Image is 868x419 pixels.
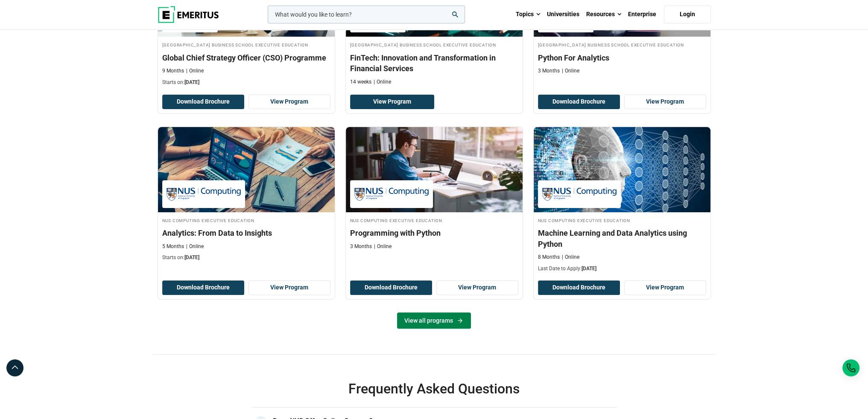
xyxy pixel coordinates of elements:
span: [DATE] [184,254,199,260]
h3: Global Chief Strategy Officer (CSO) Programme [162,52,330,63]
h4: NUS Computing Executive Education [350,217,518,224]
h3: Python For Analytics [538,52,706,63]
h3: Programming with Python [350,228,518,238]
button: Download Brochure [538,95,620,109]
p: Online [562,254,579,261]
h4: [GEOGRAPHIC_DATA] Business School Executive Education [162,41,330,48]
p: Online [374,78,391,86]
p: Online [562,67,579,75]
a: View Program [436,280,518,295]
a: Data Science and Analytics Course by NUS Computing Executive Education - December 23, 2025 NUS Co... [158,127,335,266]
a: View Program [624,280,706,295]
h3: FinTech: Innovation and Transformation in Financial Services [350,52,518,74]
a: Login [664,6,711,23]
button: Download Brochure [162,280,244,295]
a: Data Science and Analytics Course by NUS Computing Executive Education - NUS Computing Executive ... [346,127,523,254]
p: Online [374,243,392,250]
p: Last Date to Apply: [538,265,706,272]
a: View Program [624,95,706,109]
h2: Frequently Asked Questions [251,380,617,397]
p: 9 Months [162,67,184,75]
a: View all programs [397,312,471,329]
p: Online [186,243,204,250]
p: 3 Months [538,67,560,75]
img: Analytics: From Data to Insights | Online Data Science and Analytics Course [158,127,335,212]
p: 5 Months [162,243,184,250]
h3: Analytics: From Data to Insights [162,228,330,238]
span: [DATE] [582,266,596,272]
a: View Program [350,95,434,109]
button: Download Brochure [538,280,620,295]
button: Download Brochure [350,280,432,295]
p: 3 Months [350,243,372,250]
h4: NUS Computing Executive Education [538,217,706,224]
img: NUS Computing Executive Education [542,185,617,204]
img: Machine Learning and Data Analytics using Python | Online Data Science and Analytics Course [534,127,710,212]
p: Online [186,67,204,75]
p: Starts on: [162,79,330,86]
img: Programming with Python | Online Data Science and Analytics Course [346,127,523,212]
img: NUS Computing Executive Education [354,185,429,204]
h4: [GEOGRAPHIC_DATA] Business School Executive Education [538,41,706,48]
h4: [GEOGRAPHIC_DATA] Business School Executive Education [350,41,518,48]
a: Data Science and Analytics Course by NUS Computing Executive Education - October 6, 2025 NUS Comp... [534,127,710,277]
p: 8 Months [538,254,560,261]
input: woocommerce-product-search-field-0 [268,6,465,23]
h4: NUS Computing Executive Education [162,217,330,224]
button: Download Brochure [162,95,244,109]
span: [DATE] [184,79,199,85]
h3: Machine Learning and Data Analytics using Python [538,228,706,249]
a: View Program [248,95,330,109]
p: Starts on: [162,254,330,261]
p: 14 weeks [350,78,371,86]
img: NUS Computing Executive Education [167,185,241,204]
a: View Program [248,280,330,295]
